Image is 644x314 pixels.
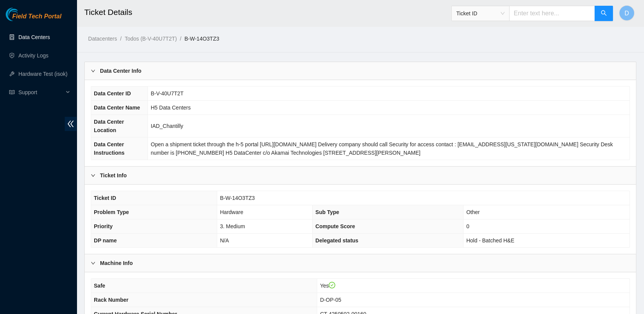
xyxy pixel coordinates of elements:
[624,8,629,18] span: D
[18,71,67,77] a: Hardware Test (isok)
[619,5,634,21] button: D
[94,237,117,244] span: DP name
[91,261,95,265] span: right
[466,209,480,215] span: Other
[125,36,177,42] a: Todos (B-V-40U7T2T)
[220,223,245,229] span: 3. Medium
[329,282,336,289] span: check-circle
[180,36,182,42] span: /
[94,141,125,156] span: Data Center Instructions
[18,85,64,100] span: Support
[85,254,636,272] div: Machine Info
[94,209,129,215] span: Problem Type
[595,6,613,21] button: search
[6,14,61,24] a: Akamai TechnologiesField Tech Portal
[320,283,335,289] span: Yes
[12,13,61,20] span: Field Tech Portal
[456,8,505,19] span: Ticket ID
[85,167,636,184] div: Ticket Info
[320,297,341,303] span: D-OP-05
[94,283,105,289] span: Safe
[151,90,184,96] span: B-V-40U7T2T
[601,10,607,17] span: search
[100,259,133,267] b: Machine Info
[94,90,131,96] span: Data Center ID
[315,209,339,215] span: Sub Type
[18,34,50,40] a: Data Centers
[65,117,77,131] span: double-left
[100,67,141,75] b: Data Center Info
[91,173,95,178] span: right
[120,36,121,42] span: /
[100,171,127,180] b: Ticket Info
[151,123,183,129] span: IAD_Chantilly
[94,223,113,229] span: Priority
[94,119,124,133] span: Data Center Location
[466,237,514,244] span: Hold - Batched H&E
[88,36,117,42] a: Datacenters
[85,62,636,80] div: Data Center Info
[315,237,358,244] span: Delegated status
[220,209,243,215] span: Hardware
[315,223,355,229] span: Compute Score
[151,141,613,156] span: Open a shipment ticket through the h-5 portal [URL][DOMAIN_NAME] Delivery company should call Sec...
[151,105,190,111] span: H5 Data Centers
[184,36,219,42] a: B-W-14O3TZ3
[94,195,116,201] span: Ticket ID
[6,8,39,21] img: Akamai Technologies
[509,6,595,21] input: Enter text here...
[9,90,15,95] span: read
[18,52,49,59] a: Activity Logs
[466,223,469,229] span: 0
[91,69,95,73] span: right
[220,195,255,201] span: B-W-14O3TZ3
[94,105,140,111] span: Data Center Name
[94,297,128,303] span: Rack Number
[220,237,229,244] span: N/A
